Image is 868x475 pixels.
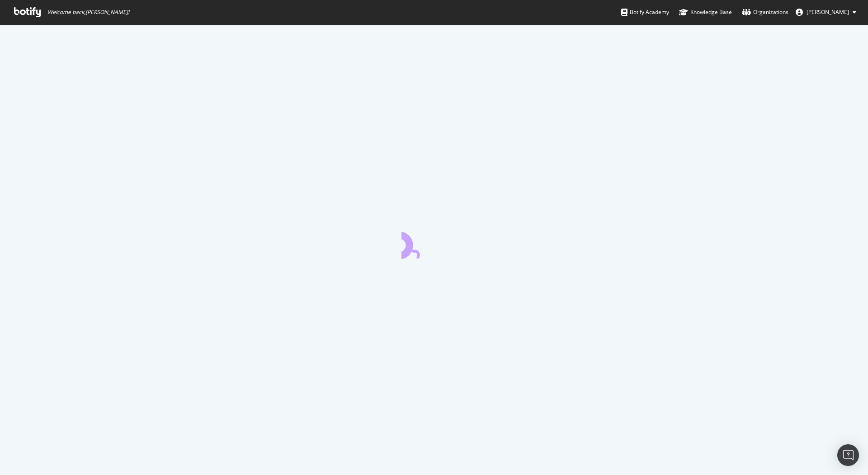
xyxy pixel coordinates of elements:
[807,8,849,16] span: Celya Marnay
[47,9,129,16] span: Welcome back, [PERSON_NAME] !
[679,8,732,17] div: Knowledge Base
[621,8,669,17] div: Botify Academy
[401,226,467,259] div: animation
[742,8,788,17] div: Organizations
[837,444,859,466] div: Open Intercom Messenger
[788,5,863,19] button: [PERSON_NAME]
